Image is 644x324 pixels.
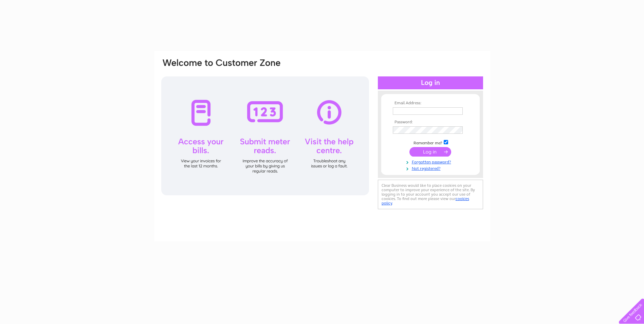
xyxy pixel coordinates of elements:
[391,120,470,125] th: Password:
[382,196,469,205] a: cookies policy
[393,158,470,165] a: Forgotten password?
[393,165,470,171] a: Not registered?
[391,139,470,146] td: Remember me?
[409,147,451,157] input: Submit
[378,180,483,209] div: Clear Business would like to place cookies on your computer to improve your experience of the sit...
[391,101,470,106] th: Email Address:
